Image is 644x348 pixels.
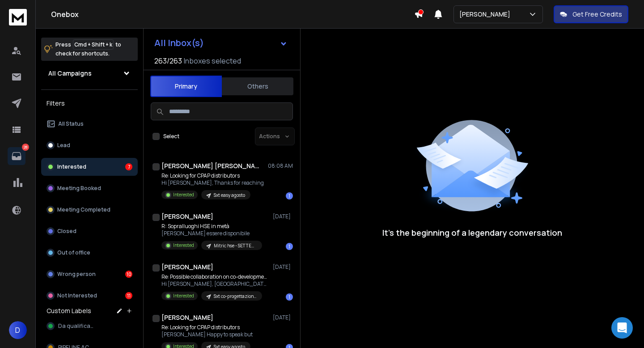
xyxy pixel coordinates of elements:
[41,115,138,133] button: All Status
[163,133,179,140] label: Select
[41,64,138,82] button: All Campaigns
[572,10,622,19] p: Get Free Credits
[22,144,29,151] p: 28
[214,192,245,199] p: Sxt easy agosto
[8,147,25,165] a: 28
[57,249,90,256] p: Out of office
[286,243,293,250] div: 1
[51,9,414,20] h1: Onebox
[58,120,84,127] p: All Status
[125,163,132,170] div: 7
[41,317,138,335] button: Da qualificare
[58,323,96,330] span: Da qualificare
[41,97,138,110] h3: Filters
[161,179,264,187] p: Hi [PERSON_NAME], Thanks for reaching
[41,265,138,283] button: Wrong person10
[41,179,138,197] button: Meeting Booked
[161,313,213,322] h1: [PERSON_NAME]
[41,158,138,176] button: Interested7
[214,242,257,249] p: Mitric hse - SETTEMBRE
[161,230,262,237] p: [PERSON_NAME] essere disponibile
[286,293,293,301] div: 1
[9,321,27,339] button: D
[161,161,260,170] h1: [PERSON_NAME] [PERSON_NAME] Hurrød
[48,69,92,78] h1: All Campaigns
[55,40,121,58] p: Press to check for shortcuts.
[125,292,132,299] div: 11
[268,162,293,170] p: 08:08 AM
[57,228,76,235] p: Closed
[154,38,204,47] h1: All Inbox(s)
[184,55,241,66] h3: Inboxes selected
[41,222,138,240] button: Closed
[286,192,293,199] div: 1
[273,314,293,321] p: [DATE]
[57,142,70,149] p: Lead
[554,5,628,23] button: Get Free Credits
[125,271,132,278] div: 10
[9,9,27,25] img: logo
[41,136,138,154] button: Lead
[57,292,97,299] p: Not Interested
[154,55,182,66] span: 263 / 263
[161,172,264,179] p: Re: Looking for CPAP distributors
[161,263,213,272] h1: [PERSON_NAME]
[47,306,91,315] h3: Custom Labels
[41,244,138,262] button: Out of office
[41,287,138,305] button: Not Interested11
[173,191,194,198] p: Interested
[273,263,293,271] p: [DATE]
[459,10,514,19] p: [PERSON_NAME]
[161,324,253,331] p: Re: Looking for CPAP distributors
[57,271,96,278] p: Wrong person
[273,213,293,220] p: [DATE]
[150,76,222,97] button: Primary
[161,273,269,280] p: Re: Possible collaboration on co-development
[611,317,633,339] div: Open Intercom Messenger
[173,242,194,249] p: Interested
[161,212,213,221] h1: [PERSON_NAME]
[57,163,86,170] p: Interested
[73,39,114,50] span: Cmd + Shift + k
[57,206,110,213] p: Meeting Completed
[161,223,262,230] p: R: Sopralluoghi HSE in metà
[382,226,562,239] p: It’s the beginning of a legendary conversation
[173,293,194,299] p: Interested
[222,76,293,96] button: Others
[57,185,101,192] p: Meeting Booked
[214,293,257,300] p: Sxt co-progettazione settembre
[161,331,253,338] p: [PERSON_NAME] Happy to speak but
[41,201,138,219] button: Meeting Completed
[161,280,269,288] p: Hi [PERSON_NAME], [GEOGRAPHIC_DATA] to meet
[147,34,295,52] button: All Inbox(s)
